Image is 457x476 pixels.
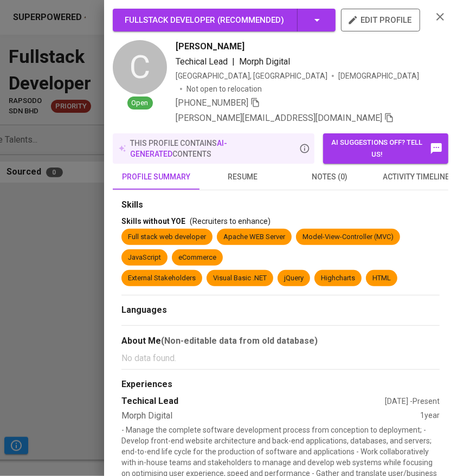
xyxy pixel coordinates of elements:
[284,273,304,284] div: jQuery
[121,410,420,422] div: Morph Digital
[121,217,185,226] span: Skills without YOE
[341,15,420,24] a: edit profile
[372,273,391,284] div: HTML
[176,40,244,53] span: [PERSON_NAME]
[130,138,297,159] p: this profile contains contents
[113,40,167,94] div: C
[176,98,248,108] span: [PHONE_NUMBER]
[128,253,161,263] div: JavaScript
[119,170,193,184] span: profile summary
[379,170,453,184] span: activity timeline
[121,199,440,211] div: Skills
[323,133,448,164] button: AI suggestions off? Tell us!
[239,56,290,67] span: Morph Digital
[121,335,440,348] div: About Me
[420,410,440,422] div: 1 year
[186,83,262,94] p: Not open to relocation
[127,98,153,108] span: Open
[223,232,285,242] div: Apache WEB Server
[293,170,366,184] span: notes (0)
[161,336,318,346] b: (Non-editable data from old database)
[232,55,235,68] span: |
[385,396,440,407] div: [DATE] - Present
[321,273,355,284] div: Highcharts
[176,113,382,123] span: [PERSON_NAME][EMAIL_ADDRESS][DOMAIN_NAME]
[128,273,196,284] div: External Stakeholders
[338,70,421,81] span: [DEMOGRAPHIC_DATA]
[176,70,327,81] div: [GEOGRAPHIC_DATA], [GEOGRAPHIC_DATA]
[121,378,440,391] div: Experiences
[128,232,206,242] div: Full stack web developer
[125,15,284,25] span: Fullstack Developer ( Recommended )
[121,395,385,408] div: Techical Lead
[176,56,228,67] span: Techical Lead
[190,217,271,226] span: (Recruiters to enhance)
[341,9,420,31] button: edit profile
[302,232,394,242] div: Model-View-Controller (MVC)
[178,253,216,263] div: eCommerce
[121,352,440,365] p: No data found.
[113,9,336,31] button: Fullstack Developer (Recommended)
[350,13,411,27] span: edit profile
[121,304,440,317] div: Languages
[329,137,443,162] span: AI suggestions off? Tell us!
[213,273,267,284] div: Visual Basic .NET
[206,170,280,184] span: resume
